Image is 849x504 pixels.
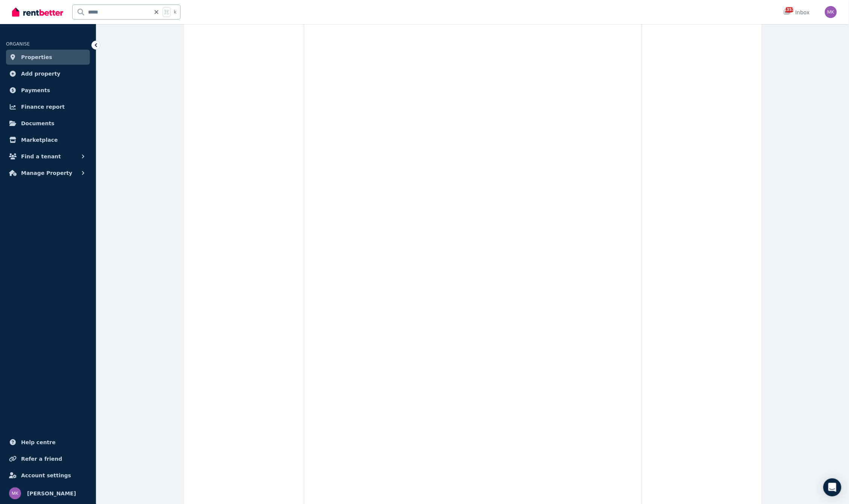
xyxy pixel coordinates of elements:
img: Maor Kirsner [825,6,837,18]
span: [PERSON_NAME] [27,489,76,498]
span: Account settings [21,471,71,480]
a: Account settings [6,468,90,483]
span: Properties [21,53,52,62]
img: RentBetter [12,6,63,18]
a: Properties [6,50,90,65]
span: k [174,9,176,15]
span: Help centre [21,438,56,447]
img: Maor Kirsner [9,487,21,499]
span: ORGANISE [6,41,30,47]
a: Add property [6,66,90,81]
span: Finance report [21,102,65,111]
a: Finance report [6,99,90,114]
a: Marketplace [6,132,90,147]
span: Add property [21,69,61,78]
a: Documents [6,116,90,131]
span: Manage Property [21,169,72,178]
span: Find a tenant [21,152,61,161]
a: Help centre [6,435,90,450]
span: 1353 [785,7,794,12]
button: Manage Property [6,165,90,181]
span: Refer a friend [21,454,62,463]
a: Refer a friend [6,451,90,466]
span: Documents [21,119,55,128]
span: Marketplace [21,135,58,144]
span: Payments [21,86,50,95]
div: Inbox [784,9,810,16]
a: Payments [6,83,90,98]
button: Find a tenant [6,149,90,164]
div: Open Intercom Messenger [823,478,841,496]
